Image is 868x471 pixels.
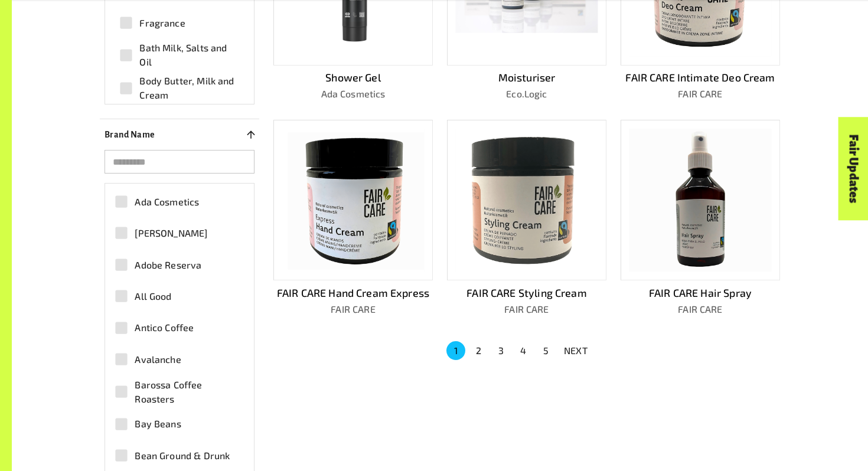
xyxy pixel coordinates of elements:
p: Moisturiser [447,70,606,86]
button: page 1 [446,341,465,360]
span: Antico Coffee [135,320,194,335]
span: Bay Beans [135,417,181,431]
p: FAIR CARE Intimate Deo Cream [621,70,780,86]
button: Go to page 3 [491,341,510,360]
button: Go to page 4 [514,341,533,360]
span: Fragrance [139,16,185,30]
span: [PERSON_NAME] [135,226,207,240]
p: Brand Name [105,127,155,142]
span: Ada Cosmetics [135,195,199,209]
p: FAIR CARE [621,302,780,316]
button: Brand Name [100,124,259,145]
button: Go to page 5 [536,341,555,360]
span: Bean Ground & Drunk [135,449,230,463]
p: FAIR CARE Hair Spray [621,285,780,301]
span: All Good [135,289,171,303]
p: NEXT [564,344,588,358]
p: Shower Gel [273,70,433,86]
p: FAIR CARE Hand Cream Express [273,285,433,301]
span: Body Butter, Milk and Cream [139,74,238,102]
p: Eco.Logic [447,87,606,101]
button: NEXT [557,340,595,361]
a: FAIR CARE Styling CreamFAIR CARE [447,120,606,316]
span: Adobe Reserva [135,258,201,272]
a: FAIR CARE Hand Cream ExpressFAIR CARE [273,120,433,316]
p: Ada Cosmetics [273,87,433,101]
nav: pagination navigation [445,340,595,361]
p: FAIR CARE Styling Cream [447,285,606,301]
button: Go to page 2 [469,341,488,360]
span: Bath Milk, Salts and Oil [139,41,238,69]
p: FAIR CARE [447,302,606,316]
span: Barossa Coffee Roasters [135,378,238,406]
span: Avalanche [135,352,181,367]
a: FAIR CARE Hair SprayFAIR CARE [621,120,780,316]
p: FAIR CARE [273,302,433,316]
p: FAIR CARE [621,87,780,101]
